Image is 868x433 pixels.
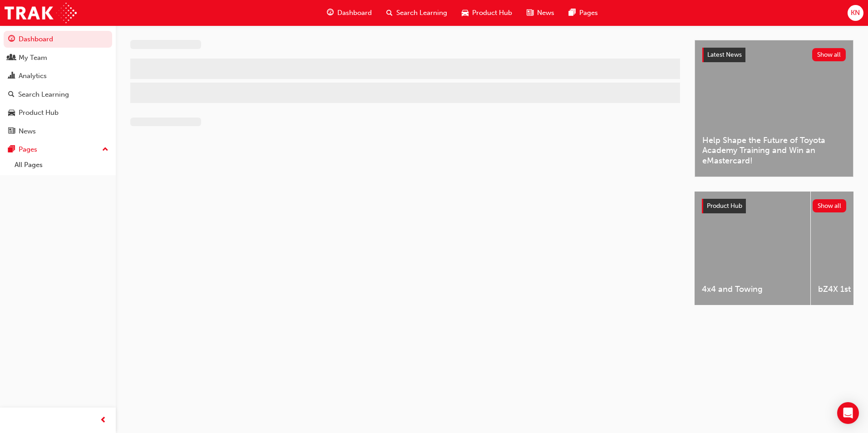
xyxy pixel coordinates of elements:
[19,53,47,63] div: My Team
[5,3,77,23] img: Trak
[8,54,15,62] span: people-icon
[4,49,112,66] a: My Team
[579,8,598,18] span: Pages
[813,199,847,212] button: Show all
[695,40,853,177] a: Latest NewsShow allHelp Shape the Future of Toyota Academy Training and Win an eMastercard!
[569,7,576,19] span: pages-icon
[562,4,605,22] a: pages-iconPages
[8,146,15,154] span: pages-icon
[8,128,15,136] span: news-icon
[702,199,846,213] a: Product HubShow all
[386,7,393,19] span: search-icon
[812,48,846,61] button: Show all
[4,86,112,103] a: Search Learning
[837,402,859,424] div: Open Intercom Messenger
[18,89,69,100] div: Search Learning
[4,123,112,140] a: News
[19,144,37,155] div: Pages
[19,108,59,118] div: Product Hub
[707,51,742,59] span: Latest News
[100,415,107,426] span: prev-icon
[19,71,47,81] div: Analytics
[379,4,454,22] a: search-iconSearch Learning
[462,7,469,19] span: car-icon
[848,5,863,21] button: KN
[695,192,810,305] a: 4x4 and Towing
[4,104,112,121] a: Product Hub
[337,8,372,18] span: Dashboard
[527,7,533,19] span: news-icon
[8,35,15,44] span: guage-icon
[702,135,846,166] span: Help Shape the Future of Toyota Academy Training and Win an eMastercard!
[537,8,554,18] span: News
[454,4,519,22] a: car-iconProduct Hub
[8,91,15,99] span: search-icon
[102,144,108,156] span: up-icon
[8,109,15,117] span: car-icon
[4,68,112,84] a: Analytics
[519,4,562,22] a: news-iconNews
[4,29,112,141] button: DashboardMy TeamAnalyticsSearch LearningProduct HubNews
[702,48,846,62] a: Latest NewsShow all
[702,284,803,295] span: 4x4 and Towing
[472,8,512,18] span: Product Hub
[851,8,860,18] span: KN
[4,141,112,158] button: Pages
[11,158,112,172] a: All Pages
[320,4,379,22] a: guage-iconDashboard
[4,31,112,48] a: Dashboard
[19,126,36,137] div: News
[396,8,447,18] span: Search Learning
[8,72,15,80] span: chart-icon
[327,7,334,19] span: guage-icon
[707,202,742,210] span: Product Hub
